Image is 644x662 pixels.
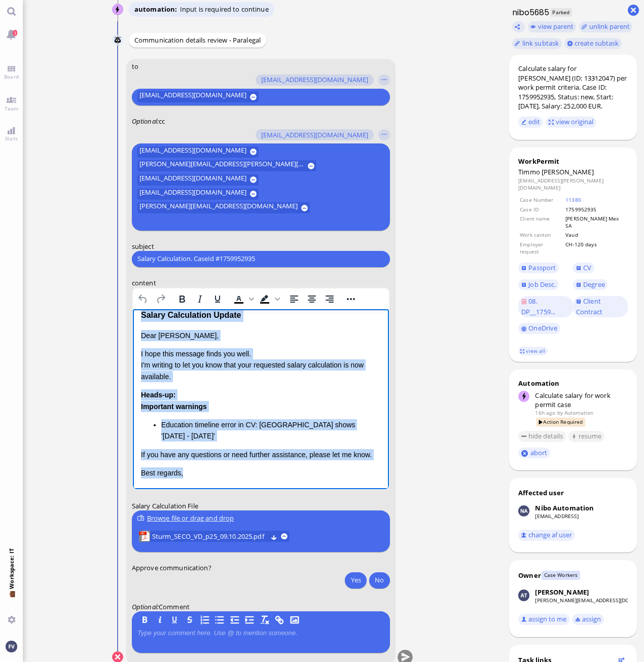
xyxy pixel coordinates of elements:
td: Work canton [519,231,564,239]
span: Degree [583,280,605,289]
div: Automation [518,379,628,388]
span: 3 [13,30,17,36]
button: Align center [303,291,320,306]
td: Case ID [519,205,564,213]
span: Client Contract [576,297,603,317]
td: Employer request [519,240,564,256]
div: Nibo Automation [535,503,594,512]
img: Nibo Automation [518,505,529,517]
strong: Heads-up: [8,82,43,90]
span: Optional [131,602,157,611]
button: [PERSON_NAME][EMAIL_ADDRESS][DOMAIN_NAME] [137,202,309,213]
button: [EMAIL_ADDRESS][DOMAIN_NAME] [137,188,258,199]
span: link subtask [522,39,559,48]
button: [EMAIL_ADDRESS][DOMAIN_NAME] [255,75,373,86]
strong: Important warnings [8,93,74,101]
iframe: Rich Text Area [132,309,388,489]
img: You [6,641,17,652]
span: by [557,409,563,416]
p: I hope this message finds you well. I'm writing to let you know that your requested salary calcul... [8,39,248,73]
td: Client name [519,214,564,230]
span: Optional [131,117,157,126]
a: 08. DP__1759... [518,296,573,318]
button: Align right [320,291,338,306]
button: Italic [191,291,208,306]
button: resume [568,431,604,442]
div: Background color Black [256,291,281,306]
span: to [131,61,138,70]
span: [EMAIL_ADDRESS][DOMAIN_NAME] [261,131,368,139]
td: Vaud [565,231,627,239]
button: unlink parent [579,21,633,32]
span: [EMAIL_ADDRESS][DOMAIN_NAME] [139,188,246,199]
button: [EMAIL_ADDRESS][DOMAIN_NAME] [137,91,258,102]
div: Calculate salary for [PERSON_NAME] (ID: 13312047) per work permit criteria. Case ID: 1759952935, ... [518,64,628,111]
button: remove [281,533,288,539]
p: If you have any questions or need further assistance, please let me know. [8,140,248,151]
div: Owner [518,571,541,580]
img: Sturm_SECO_VD_p25_09.10.2025.pdf [138,531,150,542]
a: CV [573,263,594,274]
td: [PERSON_NAME] Mex SA [565,214,627,230]
td: Case Number [519,196,564,204]
div: [PERSON_NAME] [535,587,589,597]
p: Best regards, [8,158,248,169]
a: Passport [518,263,559,274]
button: [EMAIL_ADDRESS][DOMAIN_NAME] [137,146,258,157]
button: abort [518,448,550,458]
button: assign to me [518,614,569,625]
button: edit [518,117,543,128]
button: No [369,572,389,588]
h1: nibo5685 [509,7,550,18]
task-group-action-menu: link subtask [512,38,562,49]
a: Client Contract [573,296,628,318]
span: CV [583,263,591,272]
a: 11380 [565,196,581,203]
span: Passport [528,263,556,272]
span: [PERSON_NAME][EMAIL_ADDRESS][DOMAIN_NAME] [139,202,297,213]
span: [EMAIL_ADDRESS][DOMAIN_NAME] [139,146,246,157]
span: Timmo [518,167,540,176]
button: Download Sturm_SECO_VD_p25_09.10.2025.pdf [270,533,277,539]
span: [PERSON_NAME] [542,167,594,176]
button: Underline [208,291,226,306]
button: Bold [173,291,190,306]
div: WorkPermit [518,157,628,166]
span: Action Required [536,418,585,426]
a: Job Desc. [518,279,559,290]
em: : [131,602,158,611]
button: S [184,614,195,626]
span: [EMAIL_ADDRESS][DOMAIN_NAME] [139,91,246,102]
button: Reveal or hide additional toolbar items [342,291,359,306]
span: Team [2,105,21,112]
button: view parent [528,21,577,32]
a: View Sturm_SECO_VD_p25_09.10.2025.pdf [152,531,267,542]
span: [EMAIL_ADDRESS][DOMAIN_NAME] [139,174,246,186]
div: Browse file or drag and drop [137,513,383,524]
span: 16h ago [535,409,555,416]
span: Job Desc. [528,280,556,289]
span: Parked [550,8,572,17]
button: [PERSON_NAME][EMAIL_ADDRESS][PERSON_NAME][DOMAIN_NAME] [137,160,316,171]
span: subject [131,241,154,250]
li: Education timeline error in CV: [GEOGRAPHIC_DATA] shows '[DATE] - [DATE]' [28,110,248,133]
a: Degree [573,279,607,290]
button: hide details [518,431,566,442]
button: change af user [518,530,575,541]
button: U [169,614,180,626]
a: [EMAIL_ADDRESS] [535,512,579,520]
span: Case Workers [542,571,580,579]
img: Anusha Thakur [518,590,529,601]
div: Calculate salary for work permit case [535,391,627,409]
span: automation [134,5,180,14]
button: I [154,614,165,626]
button: B [139,614,150,626]
td: 1759952935 [565,205,627,213]
button: create subtask [564,38,622,49]
lob-view: Sturm_SECO_VD_p25_09.10.2025.pdf [138,531,289,542]
button: Align left [285,291,302,306]
span: Stats [3,135,20,142]
button: [EMAIL_ADDRESS][DOMAIN_NAME] [255,129,373,140]
div: Affected user [518,488,564,497]
span: Approve communication? [131,563,211,572]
